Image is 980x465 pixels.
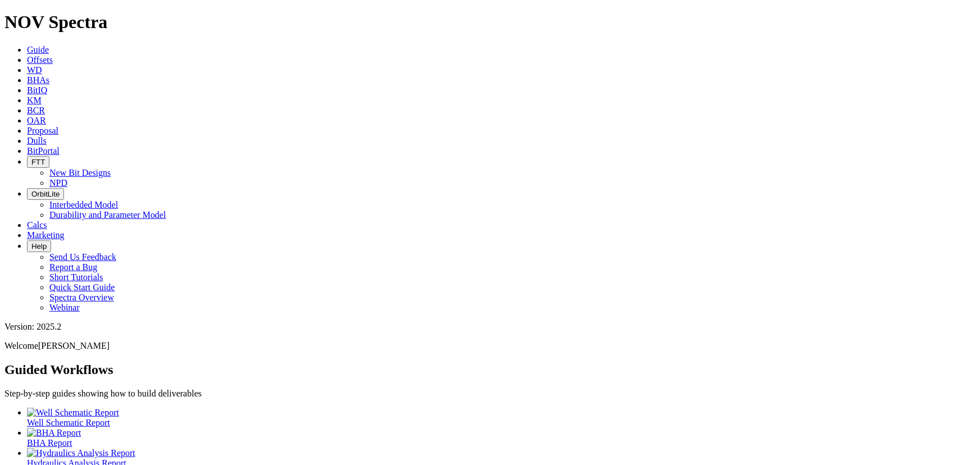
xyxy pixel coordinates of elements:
a: Short Tutorials [49,272,103,282]
a: Well Schematic Report Well Schematic Report [27,408,976,427]
div: Version: 2025.2 [4,322,976,332]
a: KM [27,95,42,105]
span: Well Schematic Report [27,418,110,427]
span: BHA Report [27,438,72,448]
a: New Bit Designs [49,168,111,177]
a: Durability and Parameter Model [49,210,166,220]
a: BHA Report BHA Report [27,428,976,448]
a: Proposal [27,126,58,135]
a: Report a Bug [49,262,97,272]
span: OrbitLite [31,190,60,198]
p: Step-by-step guides showing how to build deliverables [4,389,976,399]
p: Welcome [4,341,976,351]
a: BitIQ [27,85,47,95]
a: Offsets [27,55,53,65]
span: Help [31,242,47,250]
img: Well Schematic Report [27,408,119,418]
a: Spectra Overview [49,293,114,302]
span: FTT [31,158,45,166]
img: Hydraulics Analysis Report [27,448,135,458]
a: Marketing [27,230,65,240]
a: NPD [49,178,67,188]
a: Interbedded Model [49,200,118,209]
a: Guide [27,45,49,54]
a: Quick Start Guide [49,282,115,292]
a: Webinar [49,303,80,312]
a: BHAs [27,75,49,85]
a: OAR [27,116,46,125]
button: FTT [27,156,49,168]
a: BCR [27,106,45,115]
a: Calcs [27,220,47,230]
h2: Guided Workflows [4,362,976,377]
h1: NOV Spectra [4,12,976,33]
button: Help [27,240,51,252]
span: [PERSON_NAME] [38,341,110,350]
a: Send Us Feedback [49,252,116,262]
a: BitPortal [27,146,60,156]
img: BHA Report [27,428,81,438]
button: OrbitLite [27,188,64,200]
a: Dulls [27,136,47,145]
a: WD [27,65,42,75]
